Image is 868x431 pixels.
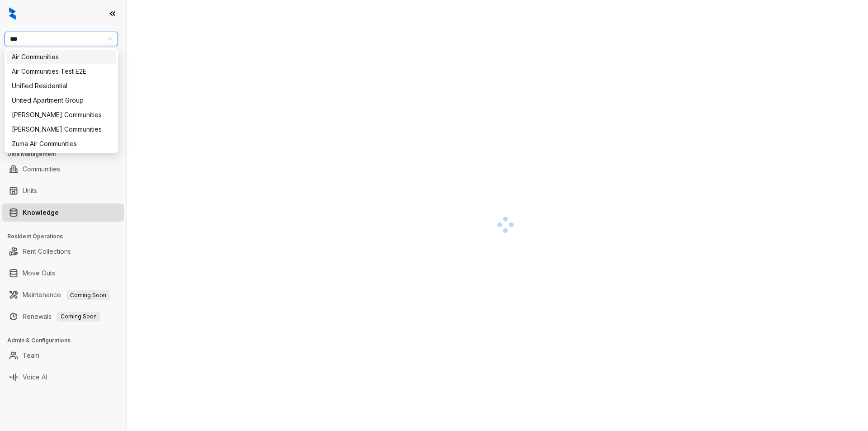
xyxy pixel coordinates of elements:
[2,61,124,79] li: Leads
[2,286,124,304] li: Maintenance
[2,264,124,282] li: Move Outs
[23,182,37,200] a: Units
[6,50,116,64] div: Air Communities
[6,93,116,108] div: United Apartment Group
[2,242,124,260] li: Rent Collections
[12,81,111,91] div: Unified Residential
[23,264,55,282] a: Move Outs
[12,110,111,120] div: [PERSON_NAME] Communities
[12,124,111,134] div: [PERSON_NAME] Communities
[12,139,111,149] div: Zuma Air Communities
[2,204,124,222] li: Knowledge
[12,66,111,76] div: Air Communities Test E2E
[23,308,100,326] a: RenewalsComing Soon
[6,137,116,151] div: Zuma Air Communities
[12,52,111,62] div: Air Communities
[7,336,126,345] h3: Admin & Configurations
[23,160,60,178] a: Communities
[6,64,116,79] div: Air Communities Test E2E
[9,7,16,20] img: logo
[12,95,111,105] div: United Apartment Group
[2,99,124,118] li: Leasing
[2,121,124,139] li: Collections
[2,308,124,326] li: Renewals
[6,79,116,93] div: Unified Residential
[23,242,71,260] a: Rent Collections
[6,122,116,137] div: Villa Serena Communities
[7,150,126,158] h3: Data Management
[23,368,47,386] a: Voice AI
[2,368,124,386] li: Voice AI
[2,160,124,178] li: Communities
[57,312,100,322] span: Coming Soon
[2,346,124,365] li: Team
[66,290,110,300] span: Coming Soon
[6,108,116,122] div: Villa Serena Communities
[23,204,59,222] a: Knowledge
[2,182,124,200] li: Units
[23,346,39,365] a: Team
[7,232,126,241] h3: Resident Operations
